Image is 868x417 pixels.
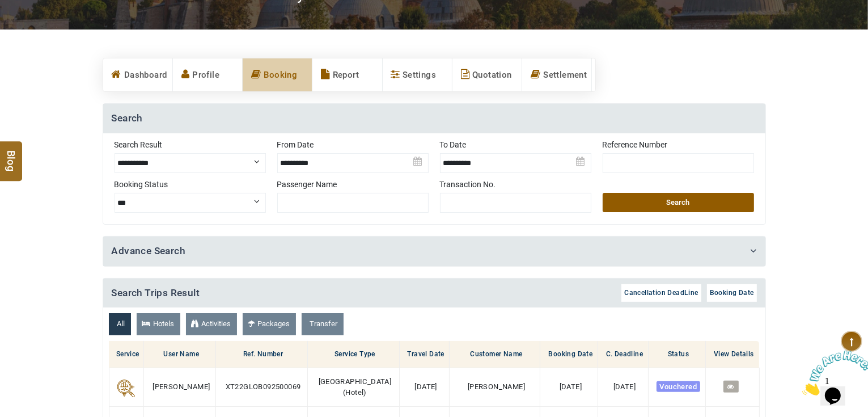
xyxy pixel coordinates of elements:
[598,341,648,368] th: C. Deadline
[603,193,754,212] button: Search
[657,381,701,392] span: Vouchered
[383,58,452,91] a: Settings
[450,341,540,368] th: Customer Name
[153,382,210,391] span: [PERSON_NAME]
[216,341,308,368] th: Ref. Number
[710,289,754,297] span: Booking Date
[109,313,131,335] a: All
[522,58,591,91] a: Settlement
[345,388,363,397] span: Hotel
[624,289,698,297] span: Cancellation DeadLine
[452,58,522,91] a: Quotation
[560,382,582,391] span: [DATE]
[302,313,344,335] a: Transfer
[115,179,266,190] label: Booking Status
[112,245,186,256] a: Advance Search
[186,313,237,335] a: Activities
[226,382,301,391] span: XT22GLOB092500069
[798,346,868,400] iframe: chat widget
[307,368,399,407] td: ( )
[103,58,172,91] a: Dashboard
[243,313,296,335] a: Packages
[440,179,591,190] label: Transaction No.
[173,58,242,91] a: Profile
[319,377,392,386] span: [GEOGRAPHIC_DATA]
[5,5,9,14] span: 1
[415,382,437,391] span: [DATE]
[277,179,429,190] label: Passenger Name
[115,139,266,150] label: Search Result
[540,341,598,368] th: Booking Date
[4,150,19,159] span: Blog
[468,382,525,391] span: [PERSON_NAME]
[706,341,759,368] th: View Details
[613,382,636,391] span: [DATE]
[243,58,312,91] a: Booking
[312,58,382,91] a: Report
[109,341,144,368] th: Service
[648,341,706,368] th: Status
[5,5,75,49] img: Chat attention grabber
[307,341,399,368] th: Service Type
[144,341,216,368] th: User Name
[400,341,450,368] th: Travel Date
[103,104,765,133] h4: Search
[603,139,754,150] label: Reference Number
[137,313,180,335] a: Hotels
[103,279,765,308] h4: Search Trips Result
